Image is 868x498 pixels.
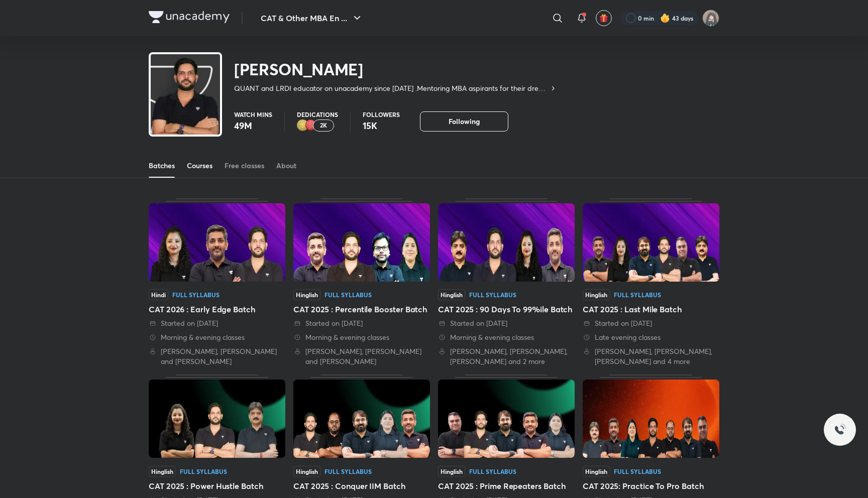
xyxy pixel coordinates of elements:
div: CAT 2025 : Percentile Booster Batch [293,303,430,315]
div: Full Syllabus [324,468,372,474]
div: Full Syllabus [614,468,661,474]
div: Ravi Kumar, Saral Nashier and Alpa Sharma [149,346,285,366]
div: Batches [149,161,175,171]
div: CAT 2025: Practice To Pro Batch [583,480,719,492]
img: avatar [599,14,608,23]
a: About [276,154,296,178]
p: Followers [363,111,400,117]
div: Full Syllabus [172,292,220,298]
img: ttu [834,424,846,436]
div: Started on 31 Aug 2025 [438,318,575,328]
div: Full Syllabus [614,292,661,298]
div: Lokesh Agarwal, Ravi Kumar, Saral Nashier and 2 more [438,346,575,366]
a: Batches [149,154,175,178]
div: Started on 4 Aug 2025 [583,318,719,328]
img: Company Logo [149,11,230,23]
div: About [276,161,296,171]
a: Free classes [225,154,264,178]
div: Late evening classes [583,332,719,342]
div: CAT 2025 : 90 Days To 99%ile Batch [438,198,575,366]
div: Amiya Kumar, Deepika Awasthi and Ravi Kumar [293,346,430,366]
div: CAT 2025 : Last Mile Batch [583,198,719,366]
span: Hinglish [149,466,176,477]
span: Hinglish [583,289,610,300]
div: CAT 2026 : Early Edge Batch [149,198,285,366]
div: CAT 2025 : Last Mile Batch [583,303,719,315]
img: Thumbnail [149,380,285,458]
p: QUANT and LRDI educator on unacademy since [DATE] .Mentoring MBA aspirants for their dream B scho... [234,83,549,93]
p: 15K [363,119,400,132]
div: Full Syllabus [324,292,372,298]
div: CAT 2026 : Early Edge Batch [149,303,285,315]
div: Morning & evening classes [149,332,285,342]
p: Dedications [297,111,338,117]
span: Hinglish [438,289,465,300]
img: streak [660,13,670,23]
div: CAT 2025 : 90 Days To 99%ile Batch [438,303,575,315]
span: Hinglish [583,466,610,477]
img: Thumbnail [583,380,719,458]
button: CAT & Other MBA En ... [255,8,369,28]
div: CAT 2025 : Prime Repeaters Batch [438,480,575,492]
div: Full Syllabus [469,292,516,298]
span: Hinglish [293,466,320,477]
a: Company Logo [149,11,230,26]
div: CAT 2025 : Power Hustle Batch [149,480,285,492]
button: Following [420,111,508,132]
img: educator badge1 [305,119,317,132]
img: Thumbnail [583,203,719,282]
button: avatar [596,10,612,26]
div: Courses [187,161,212,171]
span: Hindi [149,289,168,300]
div: Morning & evening classes [293,332,430,342]
h2: [PERSON_NAME] [234,59,557,79]
p: Watch mins [234,111,272,117]
div: Morning & evening classes [438,332,575,342]
img: Thumbnail [149,203,285,282]
div: CAT 2025 : Percentile Booster Batch [293,198,430,366]
img: Jarul Jangid [702,10,719,27]
span: Following [449,116,480,127]
div: Lokesh Agarwal, Ravi Kumar, Saral Nashier and 4 more [583,346,719,366]
p: 2K [320,122,327,129]
span: Hinglish [438,466,465,477]
img: Thumbnail [438,380,575,458]
a: Courses [187,154,212,178]
img: class [151,56,220,153]
img: Thumbnail [293,203,430,282]
span: Hinglish [293,289,320,300]
img: educator badge2 [297,119,309,132]
p: 49M [234,119,272,132]
div: Full Syllabus [469,468,516,474]
div: Free classes [225,161,264,171]
div: Full Syllabus [180,468,227,474]
img: Thumbnail [293,380,430,458]
div: CAT 2025 : Conquer IIM Batch [293,480,430,492]
div: Started on 9 Sept 2025 [293,318,430,328]
div: Started on 30 Sept 2025 [149,318,285,328]
img: Thumbnail [438,203,575,282]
